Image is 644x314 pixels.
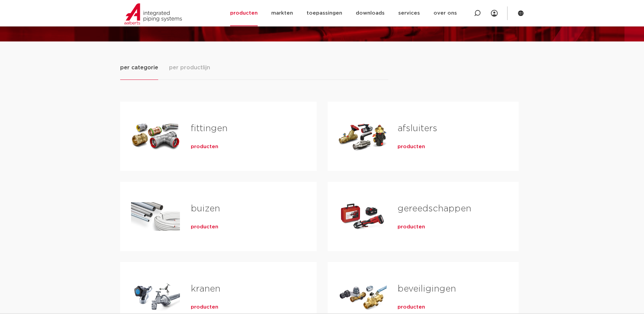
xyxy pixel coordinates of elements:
a: kranen [191,284,220,293]
a: producten [191,143,218,150]
a: producten [398,143,425,150]
a: producten [398,304,425,311]
span: per productlijn [169,64,210,72]
a: buizen [191,204,220,213]
a: afsluiters [398,124,437,133]
a: gereedschappen [398,204,471,213]
span: per categorie [120,64,158,72]
a: beveiligingen [398,284,456,293]
a: producten [191,224,218,230]
a: fittingen [191,124,227,133]
a: producten [398,224,425,230]
div: my IPS [491,6,498,21]
a: producten [191,304,218,311]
